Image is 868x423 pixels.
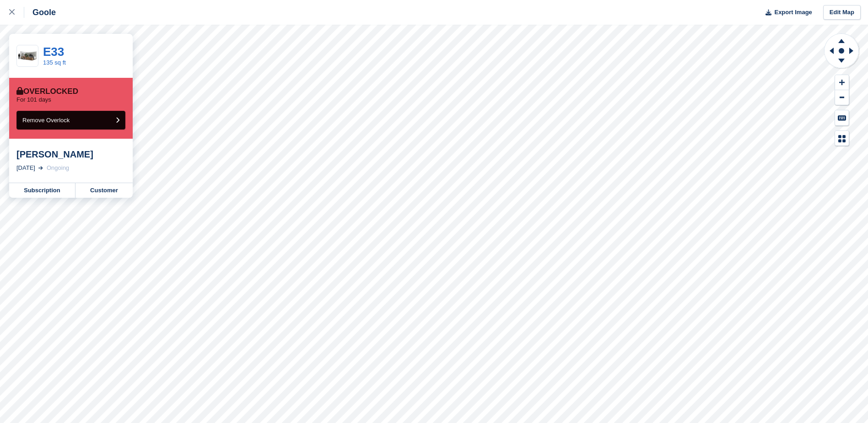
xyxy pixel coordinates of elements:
[38,166,43,170] img: arrow-right-light-icn-cde0832a797a2874e46488d9cf13f60e5c3a73dbe684e267c42b8395dfbc2abf.svg
[47,163,69,173] div: Ongoing
[16,96,51,103] p: For 101 days
[17,48,38,64] img: 135-sqft-unit.jpg
[835,110,849,125] button: Keyboard Shortcuts
[22,117,70,124] span: Remove Overlock
[835,75,849,90] button: Zoom In
[16,149,125,160] div: [PERSON_NAME]
[16,163,35,173] div: [DATE]
[43,45,64,59] a: E33
[9,183,75,198] a: Subscription
[760,5,812,20] button: Export Image
[835,90,849,105] button: Zoom Out
[774,8,812,17] span: Export Image
[43,59,66,66] a: 135 sq ft
[16,111,125,130] button: Remove Overlock
[835,131,849,146] button: Map Legend
[24,7,56,18] div: Goole
[75,183,133,198] a: Customer
[16,87,78,96] div: Overlocked
[823,5,861,20] a: Edit Map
